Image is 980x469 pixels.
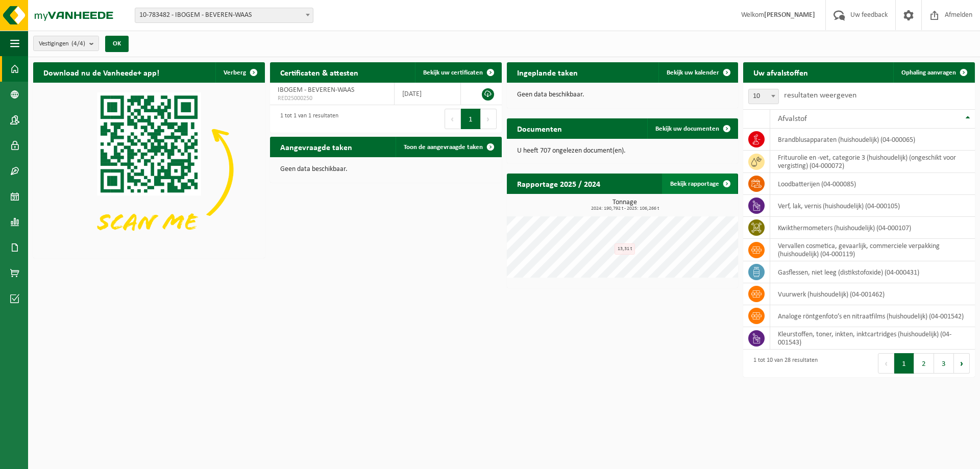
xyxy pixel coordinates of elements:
button: OK [105,36,129,52]
button: Next [954,353,970,374]
strong: [PERSON_NAME] [764,11,815,19]
span: 10 [748,89,779,104]
img: Download de VHEPlus App [33,83,265,256]
a: Bekijk rapportage [662,174,737,194]
span: Vestigingen [39,36,85,52]
span: Bekijk uw certificaten [423,69,483,76]
span: Afvalstof [778,115,807,123]
span: 10-783482 - IBOGEM - BEVEREN-WAAS [135,8,313,23]
label: resultaten weergeven [784,91,856,100]
a: Bekijk uw kalender [658,62,737,83]
td: kleurstoffen, toner, inkten, inktcartridges (huishoudelijk) (04-001543) [770,327,975,350]
count: (4/4) [71,40,85,47]
a: Toon de aangevraagde taken [396,137,501,157]
p: Geen data beschikbaar. [280,166,492,173]
td: analoge röntgenfoto’s en nitraatfilms (huishoudelijk) (04-001542) [770,305,975,327]
button: Previous [878,353,894,374]
span: IBOGEM - BEVEREN-WAAS [278,86,354,94]
td: kwikthermometers (huishoudelijk) (04-000107) [770,217,975,239]
td: vuurwerk (huishoudelijk) (04-001462) [770,283,975,305]
a: Bekijk uw certificaten [415,62,501,83]
h2: Download nu de Vanheede+ app! [33,62,169,82]
span: 10-783482 - IBOGEM - BEVEREN-WAAS [135,8,313,22]
td: vervallen cosmetica, gevaarlijk, commerciele verpakking (huishoudelijk) (04-000119) [770,239,975,261]
span: Ophaling aanvragen [901,69,956,76]
span: Toon de aangevraagde taken [404,144,483,151]
p: Geen data beschikbaar. [517,91,728,98]
h2: Ingeplande taken [507,62,588,82]
button: 2 [914,353,934,374]
span: RED25000250 [278,94,386,103]
button: 1 [461,109,481,129]
td: brandblusapparaten (huishoudelijk) (04-000065) [770,129,975,151]
td: loodbatterijen (04-000085) [770,173,975,195]
h2: Aangevraagde taken [270,137,362,157]
h2: Documenten [507,118,572,138]
h2: Certificaten & attesten [270,62,369,82]
span: 10 [749,89,778,104]
span: Verberg [224,69,246,76]
span: 2024: 190,792 t - 2025: 106,266 t [512,206,739,211]
td: frituurolie en -vet, categorie 3 (huishoudelijk) (ongeschikt voor vergisting) (04-000072) [770,151,975,173]
div: 1 tot 1 van 1 resultaten [275,108,338,130]
td: [DATE] [395,83,461,105]
span: Bekijk uw documenten [655,126,719,132]
p: U heeft 707 ongelezen document(en). [517,147,728,155]
h2: Rapportage 2025 / 2024 [507,174,610,193]
div: 1 tot 10 van 28 resultaten [748,352,818,375]
button: Verberg [215,62,264,83]
h2: Uw afvalstoffen [743,62,818,82]
button: Vestigingen(4/4) [33,36,99,51]
td: gasflessen, niet leeg (distikstofoxide) (04-000431) [770,261,975,283]
span: Bekijk uw kalender [667,69,719,76]
button: Next [481,109,497,129]
button: Previous [445,109,461,129]
div: 13,31 t [615,243,635,255]
td: verf, lak, vernis (huishoudelijk) (04-000105) [770,195,975,217]
a: Bekijk uw documenten [647,118,737,139]
h3: Tonnage [512,199,739,211]
button: 3 [934,353,954,374]
button: 1 [894,353,914,374]
a: Ophaling aanvragen [893,62,974,83]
